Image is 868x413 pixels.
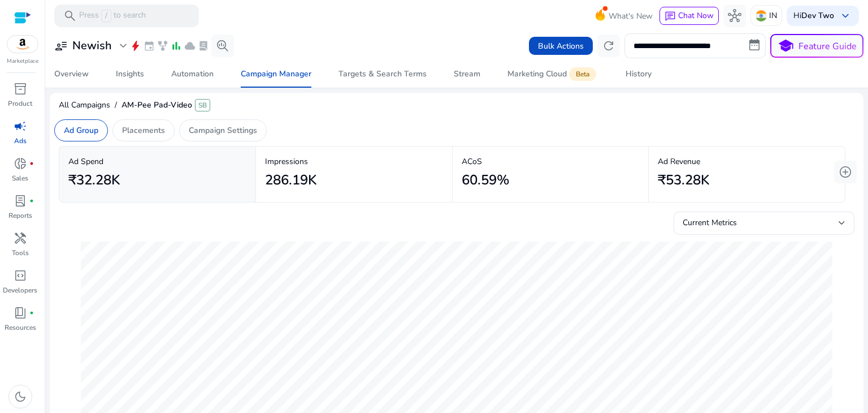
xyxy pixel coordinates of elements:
h3: Newish [72,39,112,53]
div: Overview [54,70,89,78]
button: search_insights [211,35,234,57]
div: Automation [171,70,214,78]
span: bolt [130,40,141,51]
span: Bulk Actions [538,40,584,52]
p: IN [769,6,777,25]
span: bar_chart [171,40,182,51]
span: add_circle [839,165,852,179]
p: Campaign Settings [189,124,257,136]
span: chat [665,11,676,22]
h2: 286.19K [265,172,316,188]
div: Campaign Manager [241,70,311,78]
div: Stream [454,70,480,78]
span: fiber_manual_record [29,199,34,203]
span: Chat Now [678,10,714,21]
span: fiber_manual_record [29,161,34,166]
p: Feature Guide [798,40,857,53]
span: donut_small [14,157,27,170]
b: Dev Two [801,10,834,21]
span: hub [728,9,741,23]
span: search_insights [216,39,229,53]
p: Reports [8,210,32,221]
span: lab_profile [14,194,27,208]
span: school [778,38,794,54]
div: Targets & Search Terms [338,70,427,78]
span: Current Metrics [683,217,737,228]
p: Product [8,98,32,109]
span: lab_profile [198,40,209,51]
div: Marketing Cloud [507,70,598,79]
p: Sales [12,173,28,183]
p: Tools [12,248,29,258]
p: ACoS [462,156,640,167]
p: Placements [122,124,165,136]
button: chatChat Now [659,7,719,25]
p: Impressions [265,156,443,167]
button: hub [723,5,746,27]
span: cloud [184,40,196,51]
button: refresh [597,35,620,57]
span: user_attributes [54,39,68,53]
span: code_blocks [14,269,27,282]
p: Press to search [79,10,146,22]
p: Ads [14,136,27,146]
span: / [101,10,111,22]
span: keyboard_arrow_down [839,9,852,23]
span: book_4 [14,306,27,320]
span: handyman [14,231,27,245]
img: in.svg [756,10,767,21]
span: All Campaigns [59,100,110,110]
span: dark_mode [14,390,27,403]
h2: ₹53.28K [658,172,709,188]
span: search [63,9,77,23]
span: Beta [569,67,596,81]
span: family_history [157,40,168,51]
h2: ₹32.28K [68,172,120,188]
p: Developers [3,285,37,295]
span: / [110,100,121,110]
img: amazon.svg [7,36,38,53]
button: schoolFeature Guide [770,34,863,58]
button: add_circle [834,161,857,183]
div: Insights [116,70,144,78]
h2: 60.59% [462,172,509,188]
p: Hi [793,12,834,20]
div: History [626,70,652,78]
p: Resources [5,322,36,333]
span: inventory_2 [14,82,27,96]
p: Marketplace [7,57,38,66]
p: Ad Spend [68,156,246,167]
span: expand_more [116,39,130,53]
span: What's New [609,6,653,26]
button: Bulk Actions [529,37,593,55]
span: refresh [602,39,615,53]
span: fiber_manual_record [29,311,34,315]
p: Ad Revenue [658,156,836,167]
span: campaign [14,119,27,133]
p: Ad Group [64,124,98,136]
span: event [144,40,155,51]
